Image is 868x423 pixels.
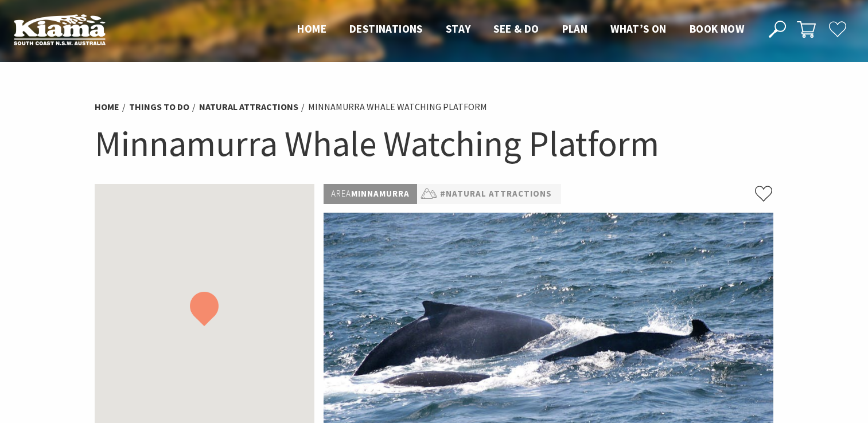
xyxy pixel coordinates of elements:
[95,120,774,167] h1: Minnamurra Whale Watching Platform
[199,101,298,113] a: Natural Attractions
[690,22,744,36] span: Book now
[308,100,487,115] li: Minnamurra Whale Watching Platform
[331,188,351,199] span: Area
[562,22,588,36] span: Plan
[440,187,552,201] a: #Natural Attractions
[610,22,667,36] span: What’s On
[297,22,326,36] span: Home
[129,101,189,113] a: Things To Do
[14,14,106,45] img: Kiama Logo
[286,20,756,39] nav: Main Menu
[95,101,119,113] a: Home
[324,184,417,204] p: Minnamurra
[349,22,423,36] span: Destinations
[446,22,471,36] span: Stay
[493,22,539,36] span: See & Do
